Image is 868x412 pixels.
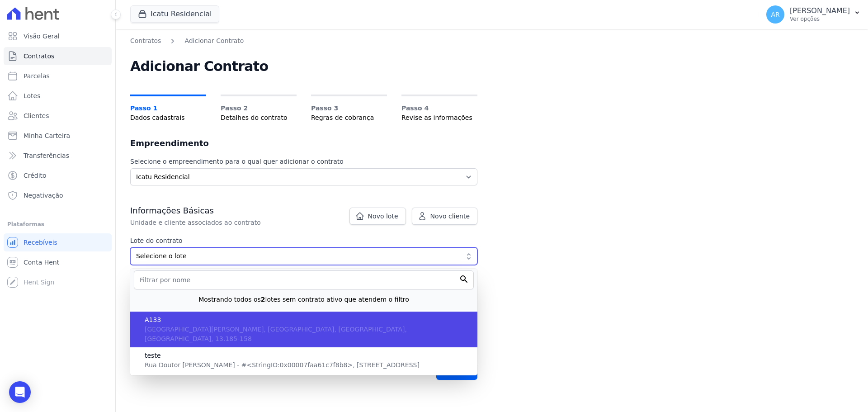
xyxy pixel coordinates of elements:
[311,113,387,123] span: Regras de cobrança
[4,253,112,271] a: Conta Hent
[311,104,387,113] span: Passo 3
[130,36,161,46] a: Contratos
[130,36,477,46] nav: Breadcrumb
[145,361,420,369] span: Rua Doutor [PERSON_NAME] - #<StringIO:0x00007faa61c7f8b8>, [STREET_ADDRESS]
[24,52,54,61] span: Contratos
[4,87,112,105] a: Lotes
[4,107,112,125] a: Clientes
[4,233,112,251] a: Recebíveis
[134,270,474,289] input: Filtrar por nome
[198,295,409,304] p: Mostrando todos os lotes sem contrato ativo que atendem o filtro
[24,191,63,200] span: Negativação
[130,60,477,73] h2: Adicionar Contrato
[4,186,112,204] a: Negativação
[368,212,398,221] span: Novo lote
[9,381,31,403] div: Open Intercom Messenger
[790,6,850,15] p: [PERSON_NAME]
[130,113,206,123] span: Dados cadastrais
[130,104,206,113] span: Passo 1
[401,113,477,123] span: Revise as informações
[4,67,112,85] a: Parcelas
[7,219,108,230] div: Plataformas
[24,32,60,41] span: Visão Geral
[130,236,477,246] label: Lote do contrato
[145,315,470,325] span: A133
[4,47,112,65] a: Contratos
[430,212,470,221] span: Novo cliente
[24,91,41,100] span: Lotes
[24,111,49,120] span: Clientes
[771,11,779,18] span: AR
[145,326,407,342] span: [GEOGRAPHIC_DATA][PERSON_NAME], [GEOGRAPHIC_DATA], [GEOGRAPHIC_DATA], [GEOGRAPHIC_DATA], 13.185-158
[24,171,47,180] span: Crédito
[759,2,868,27] button: AR [PERSON_NAME] Ver opções
[130,137,477,150] h2: Empreendimento
[24,238,57,247] span: Recebíveis
[136,251,459,261] span: Selecione o lote
[130,95,477,123] nav: Progress
[4,27,112,45] a: Visão Geral
[130,218,434,227] p: Unidade e cliente associados ao contrato
[130,157,477,166] label: Selecione o empreendimento para o qual quer adicionar o contrato
[261,296,265,303] strong: 2
[4,127,112,145] a: Minha Carteira
[221,113,297,123] span: Detalhes do contrato
[349,208,406,225] a: Novo lote
[130,247,477,265] button: Selecione o lote
[221,104,297,113] span: Passo 2
[145,351,470,360] span: teste
[24,258,59,267] span: Conta Hent
[412,208,477,225] a: Novo cliente
[184,36,244,46] a: Adicionar Contrato
[24,71,50,81] span: Parcelas
[24,131,70,140] span: Minha Carteira
[130,205,477,216] h3: Informações Básicas
[24,151,69,160] span: Transferências
[130,5,219,23] button: Icatu Residencial
[401,104,477,113] span: Passo 4
[790,15,850,23] p: Ver opções
[4,147,112,165] a: Transferências
[4,166,112,185] a: Crédito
